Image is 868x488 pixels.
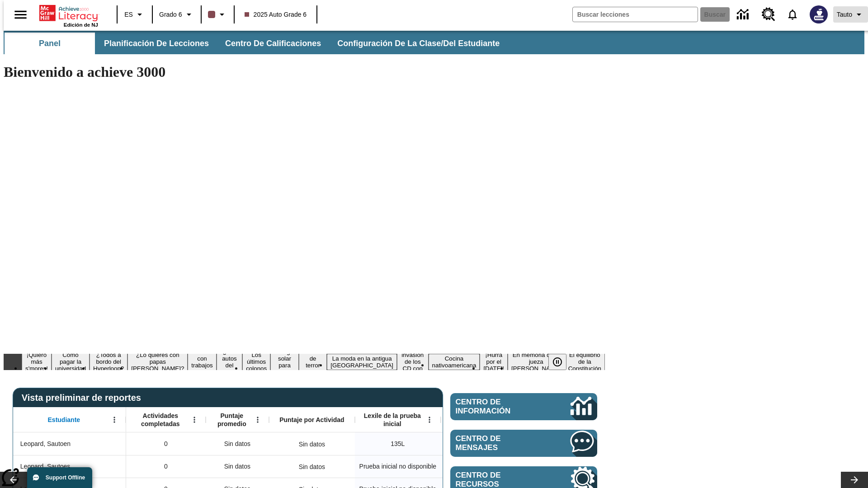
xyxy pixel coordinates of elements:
[20,439,71,449] span: Leopard, Sautoen
[104,38,209,49] span: Planificación de lecciones
[108,413,121,427] button: Abrir menú
[39,38,61,49] span: Panel
[4,33,508,54] div: Subbarra de navegación
[565,350,605,373] button: Diapositiva 15 El equilibrio de la Constitución
[456,398,540,416] span: Centro de información
[294,458,330,476] div: Sin datos, Leopard, Sautoes
[573,7,698,22] input: Buscar campo
[120,6,149,23] button: Lenguaje: ES, Selecciona un idioma
[64,22,98,28] span: Edición de NJ
[22,393,146,403] span: Vista preliminar de reportes
[164,439,168,449] span: 0
[548,354,576,370] div: Pausar
[337,38,500,49] span: Configuración de la clase/del estudiante
[270,347,299,377] button: Diapositiva 8 Energía solar para todos
[225,38,321,49] span: Centro de calificaciones
[456,434,543,452] span: Centro de mensajes
[330,33,507,54] button: Configuración de la clase/del estudiante
[251,413,264,427] button: Abrir menú
[245,10,307,19] span: 2025 Auto Grade 6
[804,3,833,26] button: Escoja un nuevo avatar
[39,4,98,22] a: Portada
[206,432,269,455] div: Sin datos, Leopard, Sautoen
[833,6,868,23] button: Perfil/Configuración
[39,3,98,28] div: Portada
[391,439,405,449] span: 135 Lexile, Leopard, Sautoen
[218,33,328,54] button: Centro de calificaciones
[5,33,95,54] button: Panel
[450,393,597,420] a: Centro de información
[210,412,254,428] span: Puntaje promedio
[548,354,566,370] button: Pausar
[156,6,198,23] button: Grado: Grado 6, Elige un grado
[327,354,397,370] button: Diapositiva 10 La moda en la antigua Roma
[7,1,34,28] button: Abrir el menú lateral
[204,6,231,23] button: El color de la clase es café oscuro. Cambiar el color de la clase.
[126,455,206,478] div: 0, Leopard, Sautoes
[781,3,804,26] a: Notificaciones
[206,455,269,478] div: Sin datos, Leopard, Sautoes
[124,10,133,19] span: ES
[242,350,270,373] button: Diapositiva 7 Los últimos colonos
[279,416,344,424] span: Puntaje por Actividad
[423,413,436,427] button: Abrir menú
[480,350,508,373] button: Diapositiva 13 ¡Hurra por el Día de la Constitución!
[359,462,436,471] span: Prueba inicial no disponible, Leopard, Sautoes
[188,413,201,427] button: Abrir menú
[159,10,182,19] span: Grado 6
[131,412,190,428] span: Actividades completadas
[164,462,168,471] span: 0
[4,64,605,80] h1: Bienvenido a achieve 3000
[217,347,242,377] button: Diapositiva 6 ¿Los autos del futuro?
[4,31,864,54] div: Subbarra de navegación
[90,350,127,373] button: Diapositiva 3 ¿Todos a bordo del Hyperloop?
[220,457,255,476] span: Sin datos
[294,435,330,453] div: Sin datos, Leopard, Sautoen
[508,350,565,373] button: Diapositiva 14 En memoria de la jueza O'Connor
[22,350,52,373] button: Diapositiva 1 ¡Quiero más s'mores!
[126,432,206,455] div: 0, Leopard, Sautoen
[127,350,188,373] button: Diapositiva 4 ¿Lo quieres con papas fritas?
[27,467,92,488] button: Support Offline
[450,430,597,457] a: Centro de mensajes
[52,350,90,373] button: Diapositiva 2 Cómo pagar la universidad
[841,472,868,488] button: Carrusel de lecciones, seguir
[48,416,80,424] span: Estudiante
[20,462,71,471] span: Leopard, Sautoes
[397,343,429,380] button: Diapositiva 11 La invasión de los CD con Internet
[97,33,216,54] button: Planificación de lecciones
[429,354,480,370] button: Diapositiva 12 Cocina nativoamericana
[837,10,852,19] span: Tauto
[220,435,255,453] span: Sin datos
[731,2,756,27] a: Centro de información
[188,347,216,377] button: Diapositiva 5 Niños con trabajos sucios
[756,2,781,27] a: Centro de recursos, Se abrirá en una pestaña nueva.
[299,340,327,384] button: Diapositiva 9 La historia de terror del tomate
[359,412,425,428] span: Lexile de la prueba inicial
[810,5,828,23] img: Avatar
[46,474,85,481] span: Support Offline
